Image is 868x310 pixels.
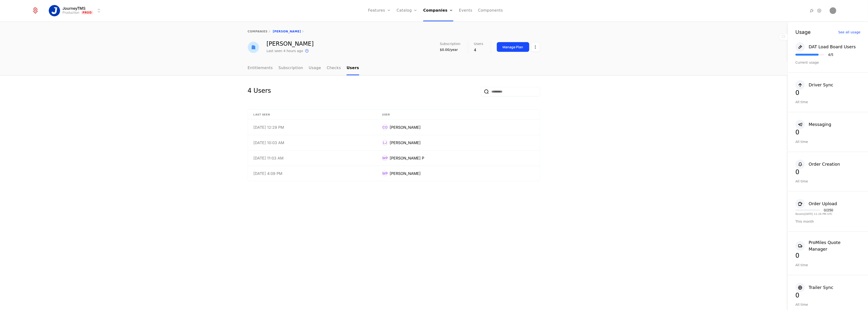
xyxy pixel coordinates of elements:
[809,284,833,291] div: Trailer Sync
[278,61,303,75] a: Subscription
[248,61,273,75] a: Entitlements
[795,120,831,129] button: Messaging
[531,42,540,52] button: Select action
[795,263,860,267] div: All time
[390,140,421,146] div: [PERSON_NAME]
[254,125,371,129] div: [DATE] 12:29 PM
[795,179,860,184] div: All time
[81,11,93,14] span: Prod
[497,42,529,52] button: Manage Plan
[828,53,833,56] div: 4 / 5
[50,5,102,16] button: Select environment
[267,41,314,47] div: [PERSON_NAME]
[830,7,836,14] img: Walker Probasco
[248,110,377,120] th: Last Seen
[795,80,833,90] button: Driver Sync
[809,8,815,13] a: Integrations
[382,140,388,146] div: LJ
[254,156,371,160] div: [DATE] 11:03 AM
[390,171,421,176] div: [PERSON_NAME]
[254,172,371,175] div: [DATE] 4:09 PM
[830,7,836,14] button: Open user button
[795,42,856,52] button: DAT Load Board Users
[809,121,831,128] div: Messaging
[795,292,860,298] div: 0
[795,302,860,307] div: All time
[816,8,822,13] a: Settings
[795,283,833,292] button: Trailer Sync
[248,87,271,96] div: 4 Users
[440,42,460,45] span: Subscription
[254,141,371,145] div: [DATE] 10:03 AM
[327,61,341,75] a: Checks
[809,239,860,252] div: ProMiles Quote Manager
[824,208,833,212] div: 0 / 250
[795,159,840,169] button: Order Creation
[795,239,860,252] button: ProMiles Quote Manager
[382,171,388,176] div: WP
[838,31,860,34] div: See all usage
[795,90,860,96] div: 0
[347,61,359,75] a: Users
[382,124,388,130] div: CO
[248,42,259,53] img: Walker Probasco
[248,61,540,75] nav: Main
[809,44,856,50] div: DAT Load Board Users
[267,49,303,53] div: Last seen 4 hours ago
[809,82,833,88] div: Driver Sync
[49,5,60,16] img: JourneyTMS
[309,61,321,75] a: Usage
[795,100,860,104] div: All time
[795,60,860,65] div: Current usage
[795,252,860,259] div: 0
[474,47,483,53] div: 4
[795,169,860,175] div: 0
[795,139,860,144] div: All time
[382,155,388,161] div: WP
[440,47,460,52] div: $0.00/year
[795,199,837,208] button: Order Upload
[62,10,79,15] div: Production
[795,30,811,35] div: Usage
[795,219,860,224] div: This month
[809,161,840,168] div: Order Creation
[474,42,483,45] span: Users
[62,6,85,10] span: JourneyTMS
[390,155,424,161] div: [PERSON_NAME] P
[795,129,860,135] div: 0
[248,61,359,75] ul: Choose Sub Page
[376,110,540,120] th: User
[503,45,523,49] div: Manage Plan
[809,200,837,207] div: Order Upload
[248,30,268,33] a: companies
[795,213,833,215] div: Resets [DATE] 11:16 PM UTC
[390,124,421,130] div: [PERSON_NAME]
